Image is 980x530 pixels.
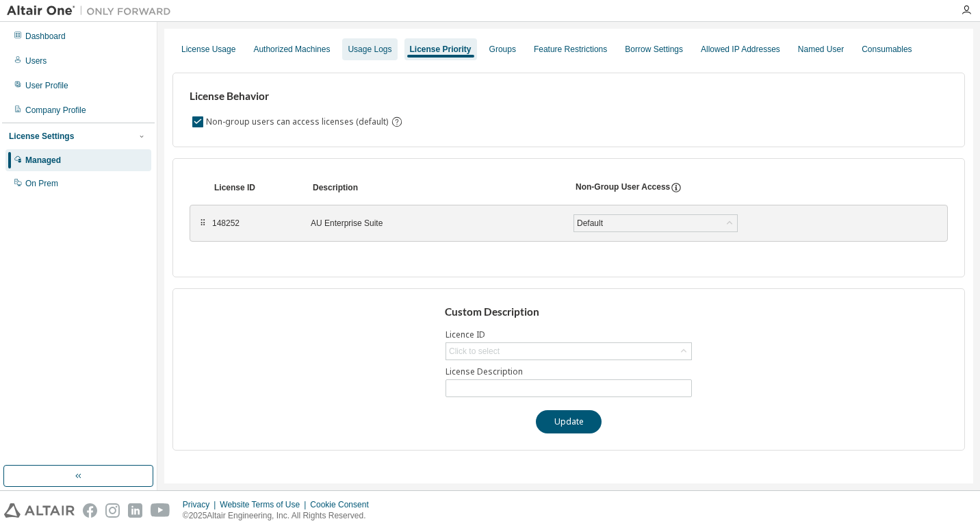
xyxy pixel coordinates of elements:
[198,218,207,229] div: ⠿
[446,343,691,359] div: Click to select
[575,216,605,231] div: Default
[183,499,220,510] div: Privacy
[253,44,330,55] div: Authorized Machines
[311,218,557,229] div: AU Enterprise Suite
[183,510,377,522] p: © 2025 Altair Engineering, Inc. All Rights Reserved.
[798,44,844,55] div: Named User
[576,181,670,194] div: Non-Group User Access
[206,114,391,130] label: Non-group users can access licenses (default)
[310,499,376,510] div: Cookie Consent
[25,178,58,189] div: On Prem
[4,503,75,518] img: altair_logo.svg
[151,503,170,518] img: youtube.svg
[181,44,235,55] div: License Usage
[220,499,310,510] div: Website Terms of Use
[862,44,912,55] div: Consumables
[625,44,683,55] div: Borrow Settings
[410,44,472,55] div: License Priority
[7,4,178,18] img: Altair One
[701,44,780,55] div: Allowed IP Addresses
[212,218,294,229] div: 148252
[214,182,296,193] div: License ID
[446,329,692,340] label: Licence ID
[105,503,120,518] img: instagram.svg
[313,182,559,193] div: Description
[25,31,66,42] div: Dashboard
[128,503,142,518] img: linkedin.svg
[25,105,86,116] div: Company Profile
[449,346,500,357] div: Click to select
[536,410,602,433] button: Update
[534,44,607,55] div: Feature Restrictions
[190,90,401,103] h3: License Behavior
[83,503,97,518] img: facebook.svg
[25,80,68,91] div: User Profile
[446,366,692,377] label: License Description
[445,305,693,319] h3: Custom Description
[348,44,391,55] div: Usage Logs
[25,55,47,66] div: Users
[391,116,403,128] svg: By default any user not assigned to any group can access any license. Turn this setting off to di...
[489,44,516,55] div: Groups
[9,131,74,142] div: License Settings
[574,215,737,231] div: Default
[25,155,61,166] div: Managed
